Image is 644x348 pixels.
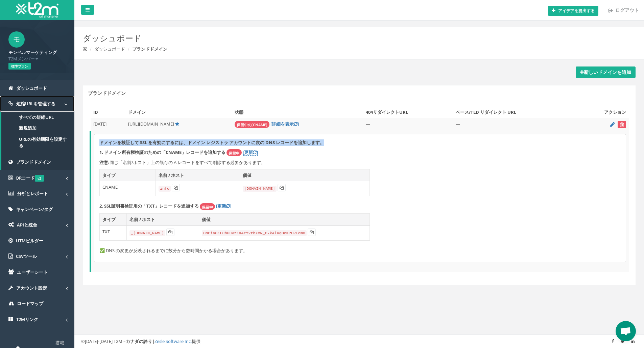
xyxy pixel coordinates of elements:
font: CSVツール [16,253,37,259]
code: _[DOMAIN_NAME] [129,230,165,236]
font: 名前 / ホスト [129,216,155,222]
a: ダッシュボード [94,46,125,52]
font: ] [297,121,299,127]
font: 状態 [235,109,243,115]
a: 家 [83,46,87,52]
font: ID [93,109,98,115]
font: — [366,121,370,127]
font: v2 [38,176,41,181]
font: [更新 [216,203,226,209]
a: [更新] [243,149,258,156]
font: モ [13,34,20,44]
font: 搭載 [55,340,64,346]
font: 名前 / ホスト [159,172,184,178]
font: ブランドドメイン [16,159,51,165]
font: 標準プラン [11,64,28,69]
font: タイプ [102,216,116,222]
font: キャンペーン/タグ [16,206,53,212]
code: [DOMAIN_NAME] [243,186,276,192]
a: モンベルマーケティング T2Mメンバー [8,48,66,62]
font: [更新 [243,149,253,155]
button: アイデアを提出する [548,6,598,16]
font: ブランドドメイン [88,90,126,96]
font: ドメインを検証して SSL を有効にするには、ドメイン レジストラ アカウントに次の DNS レコードを追加します。 [99,139,324,145]
a: Zesle Software Inc. [154,338,192,344]
font: UTMビルダー [16,238,43,244]
font: ロードマップ [17,300,43,306]
font: 価値 [202,216,211,222]
font: 新規追加 [19,125,37,131]
font: ログアウト [615,7,639,13]
font: 保留中 [229,150,240,155]
code: info [159,186,171,192]
a: Open chat [616,321,636,341]
font: TXT [102,229,110,235]
code: ONPi681LChUuvz194rY2rbXxN_G-kAlKqOcKPERFcm0 [202,230,307,236]
font: ユーザーシート [17,269,48,275]
a: [詳細を表示] [270,121,299,127]
font: APIと統合 [17,222,37,228]
font: 注意: [99,159,110,165]
a: すべての短縮URL [1,112,74,123]
font: 2. SSL証明書検証用の「TXT」レコードを追加する [99,203,199,209]
font: 分析とレポート [17,190,48,196]
font: アクション [604,109,626,115]
font: 同じ「名前/ホスト」上の既存の A レコードをすべて削除する必要があります。 [110,159,265,165]
font: T2Mメンバー [8,56,35,62]
font: ベース/TLD リダイレクト URL [456,109,516,115]
font: [URL][DOMAIN_NAME] [128,121,174,127]
font: 詳細 [272,121,281,127]
font: アカウント設定 [16,285,47,291]
font: ブランドドメイン [132,46,167,52]
font: ©[DATE]-[DATE] T2M – [81,338,126,344]
font: ] [257,149,258,155]
font: [ [270,121,272,127]
font: CNAME [102,184,118,190]
font: ドメイン [128,109,146,115]
font: モンベルマーケティング [8,49,57,55]
font: アイデアを提出する [558,8,595,14]
font: — [456,121,460,127]
font: を表示 [281,121,294,127]
font: QRコード [16,175,35,181]
a: URLの有効期限を設定する [1,134,74,151]
font: 価値 [243,172,252,178]
a: 新規追加 [1,123,74,134]
font: 1. ドメイン所有権検証のための「CNAME」レコードを追加する [99,149,225,155]
a: 新しいドメインを追加 [576,66,636,78]
font: 新しいドメインを追加 [584,69,631,75]
a: [更新] [216,203,231,209]
font: URLの有効期限を設定する [19,136,67,149]
font: すべての短縮URL [19,114,54,120]
font: 保留中 [202,204,213,209]
a: デフォルト [175,121,179,127]
font: [DATE] [93,121,106,127]
font: ] [230,203,231,209]
font: 保留中の[CNAME] [237,122,267,127]
font: ダッシュボード [83,32,142,44]
font: 短縮URLを管理する [16,101,55,107]
font: ✅ DNS の変更が反映されるまでに数分から数時間かかる場合があります。 [99,247,247,253]
font: ダッシュボード [16,85,47,91]
font: カナダの誇り| [126,338,154,344]
font: 404リダイレクトURL [366,109,408,115]
font: タイプ [102,172,116,178]
img: T2M [16,2,58,18]
font: T2Mリンク [16,316,38,322]
font: 提供 [192,338,200,344]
